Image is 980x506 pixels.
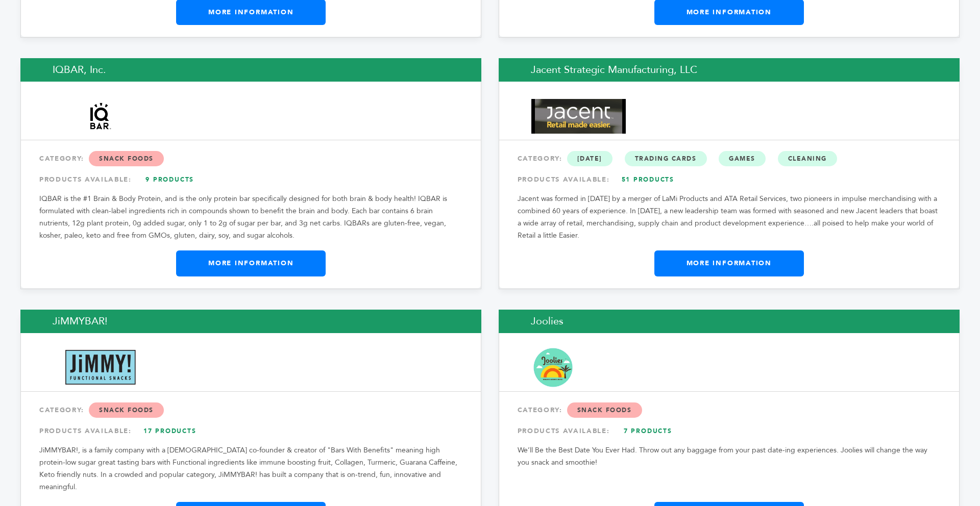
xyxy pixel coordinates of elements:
img: Jacent Strategic Manufacturing, LLC [531,99,626,134]
img: JiMMYBAR! [53,350,148,385]
div: CATEGORY: [518,401,941,419]
p: IQBAR is the #1 Brain & Body Protein, and is the only protein bar specifically designed for both ... [39,193,462,242]
a: 7 Products [612,422,683,440]
img: IQBAR, Inc. [53,100,148,132]
div: CATEGORY: [39,401,462,419]
a: 51 Products [612,170,683,189]
div: PRODUCTS AVAILABLE: [518,422,941,440]
p: Jacent was formed in [DATE] by a merger of LaMi Products and ATA Retail Services, two pioneers in... [518,193,941,242]
h2: Jacent Strategic Manufacturing, LLC [499,58,960,82]
span: Snack Foods [89,402,164,418]
div: CATEGORY: [39,149,462,168]
span: Cleaning [778,151,837,166]
h2: IQBAR, Inc. [20,58,481,82]
div: PRODUCTS AVAILABLE: [39,170,462,189]
a: More Information [654,250,804,276]
span: Snack Foods [89,151,164,166]
div: PRODUCTS AVAILABLE: [39,422,462,440]
img: Joolies [531,346,575,389]
a: 9 Products [134,170,206,189]
a: 17 Products [134,422,206,440]
h2: Joolies [499,310,960,333]
div: CATEGORY: [518,149,941,168]
p: We’ll Be the Best Date You Ever Had. Throw out any baggage from your past date-ing experiences. J... [518,444,941,469]
h2: JiMMYBAR! [20,310,481,333]
span: Games [719,151,766,166]
div: PRODUCTS AVAILABLE: [518,170,941,189]
span: Trading Cards [625,151,707,166]
a: More Information [176,250,326,276]
p: JiMMYBAR!, is a family company with a [DEMOGRAPHIC_DATA] co-founder & creator of "Bars With Benef... [39,444,462,493]
span: [DATE] [567,151,612,166]
span: Snack Foods [567,402,642,418]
